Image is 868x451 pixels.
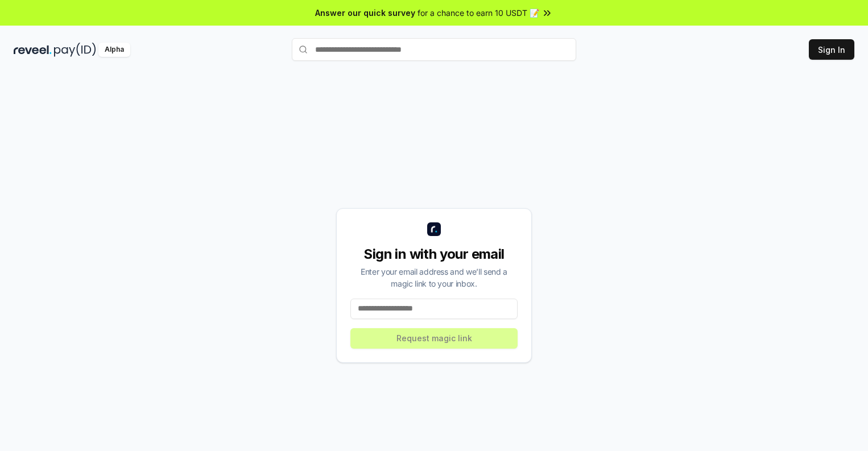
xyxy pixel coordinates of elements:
[350,245,518,263] div: Sign in with your email
[350,266,518,289] div: Enter your email address and we’ll send a magic link to your inbox.
[98,43,130,57] div: Alpha
[427,222,441,236] img: logo_small
[14,43,52,57] img: reveel_dark
[315,7,415,19] span: Answer our quick survey
[809,39,854,60] button: Sign In
[418,7,539,19] span: for a chance to earn 10 USDT 📝
[54,43,96,57] img: pay_id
